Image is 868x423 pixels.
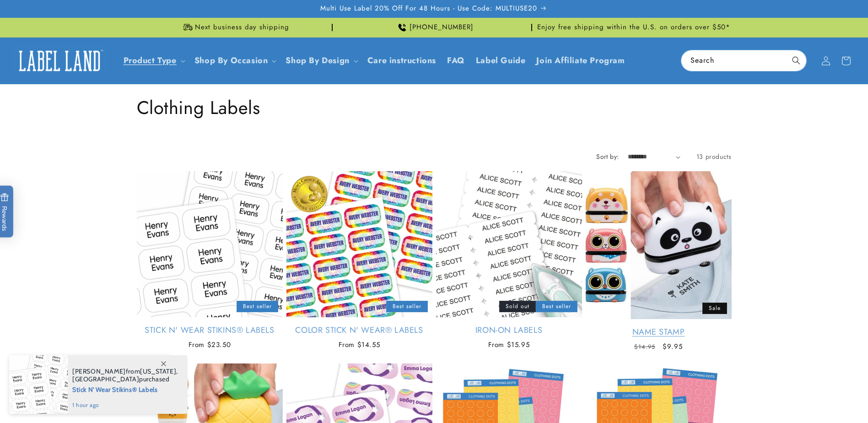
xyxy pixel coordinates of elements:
[320,4,537,13] span: Multi Use Label 20% Off For 48 Hours - Use Code: MULTIUSE20
[286,325,432,336] a: Color Stick N' Wear® Labels
[137,18,333,37] div: Announcement
[72,368,178,383] span: from , purchased
[140,367,176,375] span: [US_STATE]
[286,54,349,66] a: Shop By Design
[336,18,532,37] div: Announcement
[118,50,189,71] summary: Product Type
[137,325,283,336] a: Stick N' Wear Stikins® Labels
[137,96,732,119] h1: Clothing Labels
[280,50,361,71] summary: Shop By Design
[367,55,436,66] span: Care instructions
[194,55,268,66] span: Shop By Occasion
[442,50,470,71] a: FAQ
[596,152,619,161] label: Sort by:
[362,50,442,71] a: Care instructions
[696,152,732,161] span: 13 products
[410,23,474,32] span: [PHONE_NUMBER]
[586,327,732,337] a: Name Stamp
[447,55,465,66] span: FAQ
[436,325,582,336] a: Iron-On Labels
[537,23,730,32] span: Enjoy free shipping within the U.S. on orders over $50*
[189,50,280,71] summary: Shop By Occasion
[124,54,177,66] a: Product Type
[195,23,289,32] span: Next business day shipping
[470,50,531,71] a: Label Guide
[536,55,625,66] span: Join Affiliate Program
[536,18,732,37] div: Announcement
[11,43,109,78] a: Label Land
[476,55,526,66] span: Label Guide
[72,367,126,375] span: [PERSON_NAME]
[786,50,806,70] button: Search
[14,47,105,75] img: Label Land
[72,375,139,383] span: [GEOGRAPHIC_DATA]
[531,50,630,71] a: Join Affiliate Program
